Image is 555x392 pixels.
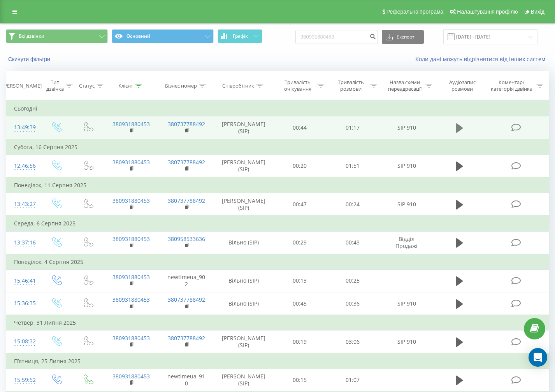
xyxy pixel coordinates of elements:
[441,79,483,92] div: Аудіозапис розмови
[79,83,95,89] div: Статус
[529,348,547,367] div: Open Intercom Messenger
[273,193,326,216] td: 00:47
[379,330,434,353] td: SIP 910
[273,292,326,315] td: 00:45
[379,116,434,139] td: SIP 910
[112,273,150,281] a: 380931880453
[386,9,444,15] span: Реферальна програма
[165,83,197,89] div: Бізнес номер
[214,269,273,292] td: Вільно (SIP)
[214,330,273,353] td: [PERSON_NAME] (SIP)
[112,235,150,243] a: 380931880453
[273,116,326,139] td: 00:44
[218,29,262,43] button: Графік
[14,334,32,349] div: 15:08:32
[2,83,42,89] div: [PERSON_NAME]
[214,193,273,216] td: [PERSON_NAME] (SIP)
[6,101,549,116] td: Сьогодні
[112,197,150,204] a: 380931880453
[14,235,32,250] div: 13:37:16
[168,235,205,243] a: 380958533636
[14,296,32,311] div: 15:36:35
[386,79,423,92] div: Назва схеми переадресації
[379,155,434,178] td: SIP 910
[14,158,32,174] div: 12:46:56
[214,369,273,392] td: [PERSON_NAME] (SIP)
[214,292,273,315] td: Вільно (SIP)
[273,330,326,353] td: 00:19
[457,9,518,15] span: Налаштування профілю
[6,139,549,155] td: Субота, 16 Серпня 2025
[214,155,273,178] td: [PERSON_NAME] (SIP)
[326,330,379,353] td: 03:06
[6,56,54,63] button: Скинути фільтри
[14,373,32,388] div: 15:59:52
[6,315,549,330] td: Четвер, 31 Липня 2025
[168,334,205,342] a: 380737788492
[159,369,214,392] td: newtimeua_910
[382,30,424,44] button: Експорт
[379,231,434,254] td: Відділ Продажі
[326,193,379,216] td: 00:24
[531,9,544,15] span: Вихід
[14,273,32,288] div: 15:46:41
[46,79,64,92] div: Тип дзвінка
[112,158,150,166] a: 380931880453
[214,231,273,254] td: Вільно (SIP)
[112,29,214,43] button: Основний
[273,369,326,392] td: 00:15
[14,120,32,135] div: 13:49:39
[326,116,379,139] td: 01:17
[19,33,44,39] span: Всі дзвінки
[168,197,205,204] a: 380737788492
[222,83,254,89] div: Співробітник
[112,296,150,303] a: 380931880453
[273,269,326,292] td: 00:13
[112,120,150,128] a: 380931880453
[112,334,150,342] a: 380931880453
[233,33,248,39] span: Графік
[489,79,534,92] div: Коментар/категорія дзвінка
[168,158,205,166] a: 380737788492
[326,231,379,254] td: 00:43
[168,120,205,128] a: 380737788492
[280,79,315,92] div: Тривалість очікування
[326,269,379,292] td: 00:25
[118,83,133,89] div: Клієнт
[6,216,549,231] td: Середа, 6 Серпня 2025
[6,178,549,193] td: Понеділок, 11 Серпня 2025
[159,269,214,292] td: newtimeua_902
[112,373,150,380] a: 380931880453
[379,292,434,315] td: SIP 910
[333,79,368,92] div: Тривалість розмови
[415,55,549,63] a: Коли дані можуть відрізнятися вiд інших систем
[326,369,379,392] td: 01:07
[6,353,549,369] td: П’ятниця, 25 Липня 2025
[214,116,273,139] td: [PERSON_NAME] (SIP)
[6,254,549,270] td: Понеділок, 4 Серпня 2025
[273,155,326,178] td: 00:20
[295,30,378,44] input: Пошук за номером
[273,231,326,254] td: 00:29
[379,193,434,216] td: SIP 910
[168,296,205,303] a: 380737788492
[6,29,108,43] button: Всі дзвінки
[326,292,379,315] td: 00:36
[326,155,379,178] td: 01:51
[14,197,32,212] div: 13:43:27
